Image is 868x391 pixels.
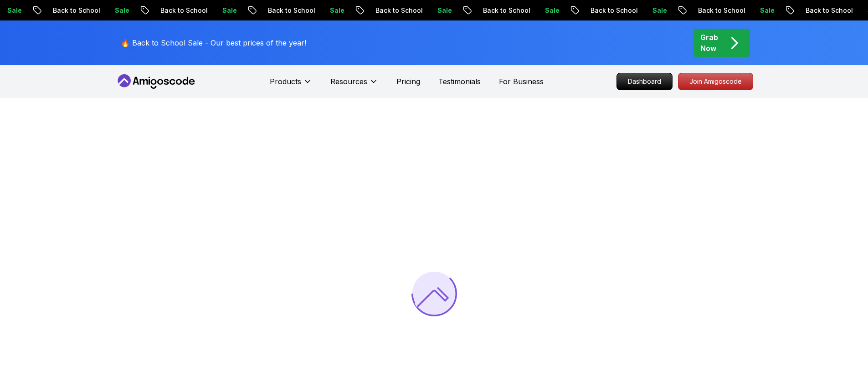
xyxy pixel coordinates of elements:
p: Back to School [690,6,752,15]
p: Sale [107,6,136,15]
p: Back to School [367,6,429,15]
p: Dashboard [617,73,672,90]
p: Back to School [152,6,214,15]
p: Grab Now [700,32,718,54]
p: Sale [214,6,243,15]
p: Products [270,76,301,87]
p: Back to School [475,6,537,15]
a: Testimonials [438,76,481,87]
p: Back to School [582,6,644,15]
p: Back to School [260,6,322,15]
a: Pricing [396,76,420,87]
a: For Business [499,76,544,87]
a: Join Amigoscode [678,73,753,90]
p: Sale [429,6,458,15]
p: Sale [322,6,351,15]
p: Back to School [45,6,107,15]
button: Resources [330,76,378,94]
button: Products [270,76,312,94]
p: Back to School [797,6,859,15]
p: Sale [752,6,781,15]
p: Join Amigoscode [678,73,753,90]
p: 🔥 Back to School Sale - Our best prices of the year! [121,37,306,48]
p: Resources [330,76,367,87]
a: Dashboard [616,73,673,90]
p: Sale [537,6,566,15]
p: Sale [644,6,673,15]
